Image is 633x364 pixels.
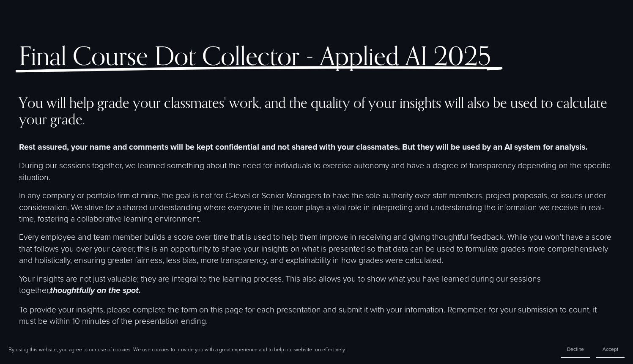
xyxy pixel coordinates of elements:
[8,346,346,353] p: By using this website, you agree to our use of cookies. We use cookies to provide you with a grea...
[19,273,614,297] p: Your insights are not just valuable; they are integral to the learning process. This also allows ...
[19,304,614,327] p: To provide your insights, please complete the form on this page for each presentation and submit ...
[596,341,625,358] button: Accept
[561,341,590,358] button: Decline
[50,285,141,296] em: thoughtfully on the spot.
[19,231,614,265] p: Every employee and team member builds a score over time that is used to help them improve in rece...
[19,141,587,153] strong: Rest assured, your name and comments will be kept confidential and not shared with your classmate...
[19,333,614,357] p: Your insights are instrumental in determining the final grade of your classmate's presentations E...
[19,159,614,183] p: During our sessions together, we learned something about the need for individuals to exercise aut...
[567,345,584,353] span: Decline
[19,189,614,224] p: In any company or portfolio firm of mine, the goal is not for C-level or Senior Managers to have ...
[19,94,614,127] h4: You will help grade your classmates' work, and the quality of your insights will also be used to ...
[19,40,491,71] span: Final Course Dot Collector - Applied AI 2025
[603,345,618,353] span: Accept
